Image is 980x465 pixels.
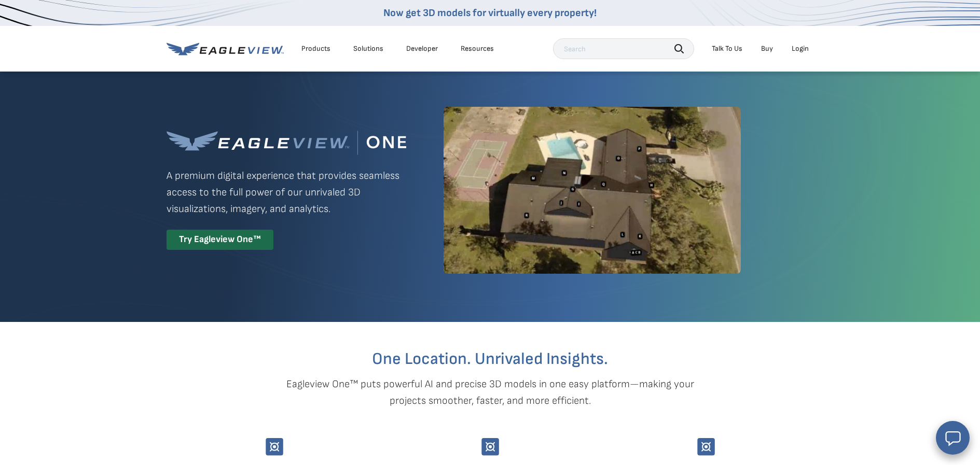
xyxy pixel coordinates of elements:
div: Login [792,44,809,53]
img: Group-9744.svg [266,438,283,456]
button: Open chat window [936,421,970,455]
a: Developer [406,44,438,53]
a: Now get 3D models for virtually every property! [383,7,597,19]
img: Group-9744.svg [697,438,715,456]
input: Search [553,38,694,59]
img: Group-9744.svg [481,438,499,456]
div: Try Eagleview One™ [167,230,273,250]
h2: One Location. Unrivaled Insights. [174,351,806,368]
div: Resources [461,44,494,53]
p: Eagleview One™ puts powerful AI and precise 3D models in one easy platform—making your projects s... [268,376,712,409]
div: Talk To Us [712,44,742,53]
img: Eagleview One™ [167,131,406,155]
div: Products [301,44,330,53]
a: Buy [761,44,773,53]
div: Solutions [353,44,383,53]
p: A premium digital experience that provides seamless access to the full power of our unrivaled 3D ... [167,167,406,217]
